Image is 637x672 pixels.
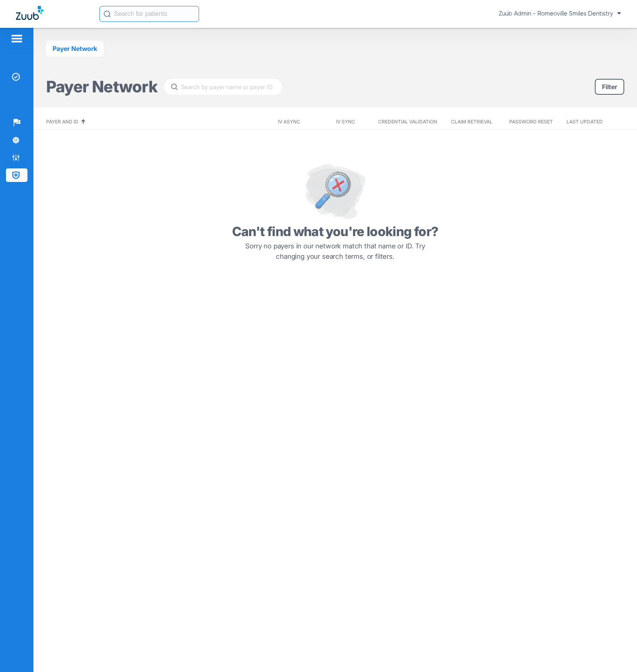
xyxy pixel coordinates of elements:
h2: Payer Network [46,79,158,95]
input: Search by payer name or payer ID [164,79,282,95]
h3: Can't find what you're looking for? [232,224,439,239]
button: Filter [595,79,624,95]
a: Payer Network [46,41,104,57]
span: Password Reset [509,119,553,125]
img: Zuub Logo [16,6,43,20]
div: Claim Retrieval [448,119,502,125]
input: Search for patients [100,6,199,22]
div: IV Sync [324,119,374,125]
span: Last Updated [567,119,603,125]
div: Credential Validation [377,119,445,125]
span: Credential Validation [378,119,437,125]
p: Sorry no payers in our network match that name or ID. Try changing your search terms, or filters. [232,241,439,262]
span: Claim Retrieval [451,119,492,125]
div: IV Async [268,119,318,125]
img: hamburger-icon [10,34,23,43]
img: Search Icon [104,10,111,18]
div: Password Reset [509,119,560,125]
div: Last Updated [567,119,624,125]
span: IV Async [278,119,300,125]
div: Payer and ID [46,119,261,125]
span: Payer and ID [46,119,78,125]
span: Zuub Admin - Romeoville Smiles Dentistry [499,10,621,18]
span: IV Sync [336,119,355,125]
img: mag image [305,162,365,221]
